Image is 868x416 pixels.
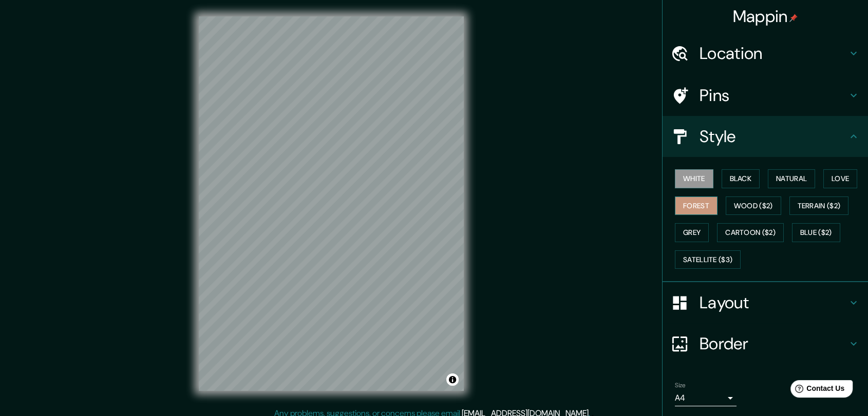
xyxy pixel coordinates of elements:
button: Toggle attribution [446,373,459,386]
h4: Border [700,333,847,354]
button: Terrain ($2) [789,196,849,215]
h4: Style [700,126,847,147]
div: Style [663,116,868,157]
button: Cartoon ($2) [717,223,784,242]
iframe: Help widget launcher [777,376,857,405]
button: Blue ($2) [792,223,840,242]
div: Border [663,323,868,364]
div: Pins [663,75,868,116]
button: Love [823,169,857,188]
button: Natural [768,169,815,188]
div: Layout [663,282,868,323]
h4: Location [700,43,847,64]
button: Grey [675,223,709,242]
h4: Mappin [733,6,798,27]
button: Black [722,169,760,188]
button: Satellite ($3) [675,250,741,269]
h4: Layout [700,292,847,313]
label: Size [675,381,686,390]
img: pin-icon.png [789,14,798,22]
h4: Pins [700,85,847,106]
button: White [675,169,713,188]
canvas: Map [199,16,464,391]
button: Forest [675,196,718,215]
button: Wood ($2) [726,196,781,215]
div: Location [663,33,868,74]
div: A4 [675,390,737,406]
